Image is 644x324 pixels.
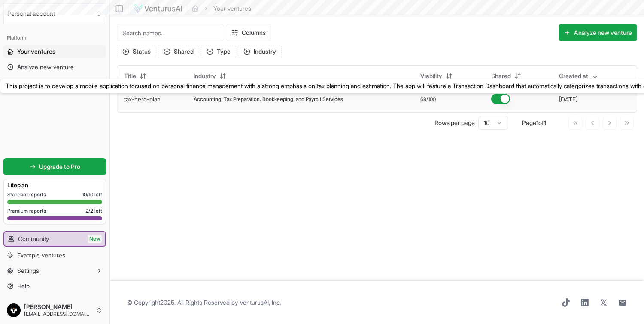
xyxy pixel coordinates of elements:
[420,72,442,80] span: Viability
[420,96,426,103] span: 69
[24,303,92,311] span: [PERSON_NAME]
[127,298,281,307] span: © Copyright 2025 . All Rights Reserved by .
[188,69,231,83] button: Industry
[85,208,102,214] span: 2 / 2 left
[17,251,65,260] span: Example ventures
[119,69,152,83] button: Title
[3,60,106,74] a: Analyze new venture
[17,282,30,290] span: Help
[117,45,156,58] button: Status
[544,119,546,126] span: 1
[17,63,74,71] span: Analyze new venture
[7,208,46,214] span: Premium reports
[3,158,106,175] a: Upgrade to Pro
[415,69,458,83] button: Viability
[124,72,136,80] span: Title
[194,72,216,80] span: Industry
[124,95,161,103] a: tax-hero-plan
[82,191,102,198] span: 10 / 10 left
[4,232,105,246] a: CommunityNew
[559,95,577,104] button: [DATE]
[434,119,475,127] p: Rows per page
[39,162,80,171] span: Upgrade to Pro
[559,24,637,41] button: Analyze new venture
[117,24,224,41] input: Search names...
[7,181,102,190] h3: Lite plan
[7,303,21,317] img: ALV-UjWUqf0IF6eTJvoHR8g1NF3NYbqu0HNhPeQErcS-o9Ov_RORuTOeXWgkGHBnexLVNNF9gSMhPPqb7blZRT3cFMtYqaHSN...
[238,45,282,58] button: Industry
[491,72,511,80] span: Shared
[240,299,279,306] a: VenturusAI, Inc
[194,96,343,103] span: Accounting, Tax Preparation, Bookkeeping, and Payroll Services
[3,279,106,293] a: Help
[201,45,236,58] button: Type
[158,45,199,58] button: Shared
[554,69,604,83] button: Created at
[24,311,92,318] span: [EMAIL_ADDRESS][DOMAIN_NAME]
[486,69,526,83] button: Shared
[559,72,588,80] span: Created at
[522,119,536,126] span: Page
[18,235,49,243] span: Community
[426,96,436,103] span: /100
[536,119,538,126] span: 1
[124,95,161,104] button: tax-hero-plan
[3,264,106,278] button: Settings
[88,235,102,243] span: New
[226,24,271,41] button: Columns
[7,191,46,198] span: Standard reports
[17,266,39,275] span: Settings
[3,45,106,58] a: Your ventures
[17,47,55,56] span: Your ventures
[3,31,106,45] div: Platform
[538,119,544,126] span: of
[3,248,106,262] a: Example ventures
[3,300,106,321] button: [PERSON_NAME][EMAIL_ADDRESS][DOMAIN_NAME]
